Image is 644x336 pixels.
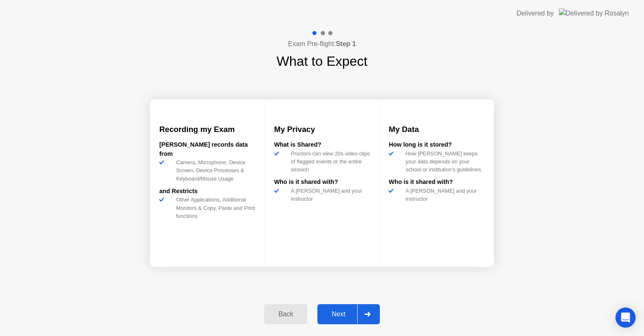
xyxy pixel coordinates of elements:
[389,178,485,187] div: Who is it shared with?
[267,310,305,318] div: Back
[274,178,370,187] div: Who is it shared with?
[402,150,485,174] div: How [PERSON_NAME] keeps your data depends on your school or institution’s guidelines.
[317,304,380,324] button: Next
[288,39,356,49] h4: Exam Pre-flight:
[559,8,629,18] img: Delivered by Rosalyn
[517,8,554,18] div: Delivered by
[336,40,356,47] b: Step 1
[173,196,255,220] div: Other Applications, Additional Monitors & Copy, Paste and Print functions
[320,310,357,318] div: Next
[389,124,485,135] h3: My Data
[615,308,636,328] div: Open Intercom Messenger
[274,140,370,150] div: What is Shared?
[277,51,368,71] h1: What to Expect
[402,187,485,203] div: A [PERSON_NAME] and your instructor
[288,187,370,203] div: A [PERSON_NAME] and your instructor
[288,150,370,174] div: Proctors can view 20s video clips of flagged events or the entire session
[159,140,255,158] div: [PERSON_NAME] records data from
[159,187,255,196] div: and Restricts
[264,304,307,324] button: Back
[389,140,485,150] div: How long is it stored?
[159,124,255,135] h3: Recording my Exam
[274,124,370,135] h3: My Privacy
[173,158,255,183] div: Camera, Microphone, Device Screen, Device Processes & Keyboard/Mouse Usage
